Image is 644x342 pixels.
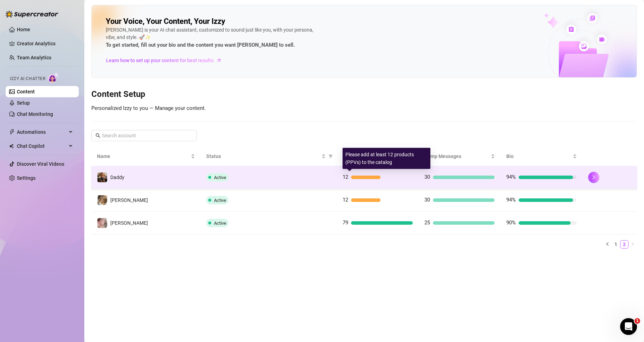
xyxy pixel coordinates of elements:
span: Personalized Izzy to you — Manage your content. [91,105,206,111]
span: right [631,242,635,246]
a: Chat Monitoring [17,111,53,117]
span: 94% [506,197,516,203]
span: Status [206,152,320,160]
span: 79 [343,219,348,226]
span: 25 [424,219,430,226]
span: search [96,133,100,138]
span: right [591,175,596,180]
a: 1 [612,241,620,248]
span: Bump Messages [424,152,489,160]
span: 30 [424,174,430,180]
span: 30 [424,197,430,203]
a: 2 [620,241,628,248]
th: Bump Messages [419,147,501,166]
span: Active [214,221,226,226]
h3: Content Setup [91,89,637,100]
button: left [603,240,612,249]
span: [PERSON_NAME] [110,220,148,226]
img: ai-chatter-content-library-cLFOSyPT.png [528,6,637,77]
img: Chat Copilot [9,144,14,149]
a: Setup [17,100,30,106]
div: [PERSON_NAME] is your AI chat assistant, customized to sound just like you, with your persona, vi... [106,26,317,50]
span: thunderbolt [9,129,15,135]
span: Active [214,198,226,203]
a: Team Analytics [17,55,51,60]
li: Previous Page [603,240,612,249]
a: Settings [17,175,35,181]
th: Name [91,147,201,166]
th: Status [201,147,337,166]
span: arrow-right [215,57,222,64]
th: Products [337,147,419,166]
li: 2 [620,240,629,249]
th: Bio [501,147,583,166]
a: Home [17,27,30,32]
span: 12 [343,197,348,203]
img: AI Chatter [48,73,59,83]
span: Daddy [110,175,124,180]
img: Michael [97,218,107,228]
div: Please add at least 12 products (PPVs) to the catalog [343,148,430,169]
span: Active [214,175,226,180]
span: 12 [343,174,348,180]
span: Izzy AI Chatter [10,75,45,82]
img: logo-BBDzfeDw.svg [6,11,58,18]
strong: To get started, fill out your bio and the content you want [PERSON_NAME] to sell. [106,42,295,48]
li: 1 [612,240,620,249]
span: Name [97,152,189,160]
button: right [588,172,599,183]
img: Thomas [97,195,107,205]
a: Learn how to set up your content for best results [106,55,227,66]
span: Chat Copilot [17,140,67,152]
span: 90% [506,219,516,226]
span: filter [327,151,334,162]
a: Discover Viral Videos [17,161,64,167]
span: Automations [17,126,67,138]
button: right [629,240,637,249]
h2: Your Voice, Your Content, Your Izzy [106,17,225,26]
a: Creator Analytics [17,38,73,49]
li: Next Page [629,240,637,249]
img: Daddy [97,172,107,182]
span: Bio [506,152,571,160]
iframe: Intercom live chat [620,318,637,335]
span: 1 [635,318,640,324]
span: 94% [506,174,516,180]
input: Search account [102,132,187,139]
span: filter [328,154,333,158]
a: Content [17,89,35,94]
span: Learn how to set up your content for best results [106,57,214,64]
span: [PERSON_NAME] [110,197,148,203]
span: left [605,242,610,246]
